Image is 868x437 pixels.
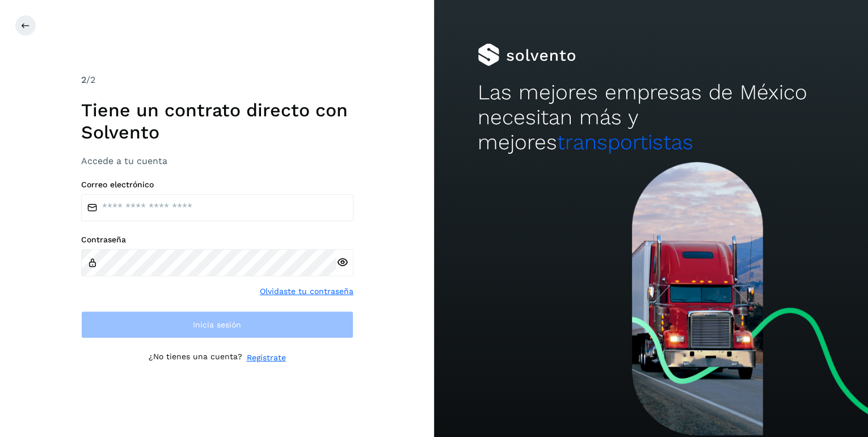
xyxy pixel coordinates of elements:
h1: Tiene un contrato directo con Solvento [81,99,353,143]
span: 2 [81,74,86,85]
label: Contraseña [81,235,353,245]
p: ¿No tienes una cuenta? [149,352,242,364]
div: /2 [81,73,353,87]
a: Olvidaste tu contraseña [260,285,353,297]
span: transportistas [557,130,693,154]
button: Inicia sesión [81,311,353,338]
label: Correo electrónico [81,180,353,190]
span: Inicia sesión [193,321,241,329]
h2: Las mejores empresas de México necesitan más y mejores [478,80,825,156]
a: Regístrate [247,352,286,364]
h3: Accede a tu cuenta [81,156,353,166]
